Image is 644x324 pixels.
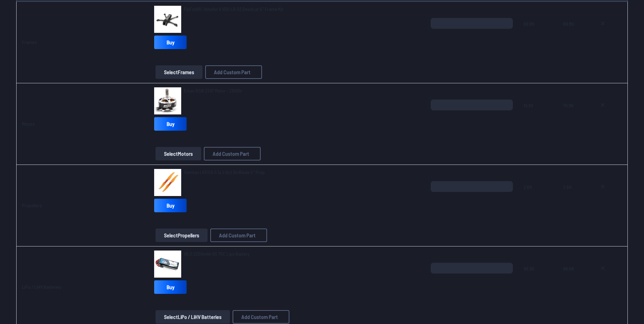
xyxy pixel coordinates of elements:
a: Motors [22,121,35,127]
a: Emax RSIII 2207 Motor - 2100Kv [184,87,242,94]
span: 69.89 [524,18,552,50]
span: 86.99 [563,263,583,295]
button: Add Custom Part [204,147,261,160]
span: Add Custom Part [214,69,251,75]
button: SelectLiPo / LiHV Batteries [156,310,230,324]
span: Add Custom Part [241,314,278,320]
span: 86.99 [524,263,552,295]
button: Add Custom Part [233,310,289,324]
span: 69.89 [563,18,583,50]
span: Emax RSIII 2207 Motor - 2100Kv [184,88,242,93]
button: Add Custom Part [210,229,267,242]
span: 2.69 [524,181,552,214]
a: SelectLiPo / LiHV Batteries [154,310,231,324]
span: Add Custom Part [213,151,249,156]
button: SelectMotors [156,147,201,160]
a: Propellers [22,202,42,208]
span: Gemfan LR5126 5.1x.2.6x2 Bi-Blade 5" Prop [184,169,265,175]
a: SelectFrames [154,65,204,79]
span: 19.99 [524,100,552,132]
a: Buy [154,280,187,294]
span: XILO 2250mAh 6S 75C Lipo Battery [184,251,249,257]
span: 2.69 [563,181,583,214]
img: image [154,6,181,33]
a: FlyFishRC Volador II VD5 LR O3 Deadcat 5" Frame Kit [184,6,283,13]
a: Gemfan LR5126 5.1x.2.6x2 Bi-Blade 5" Prop [184,169,265,176]
span: FlyFishRC Volador II VD5 LR O3 Deadcat 5" Frame Kit [184,6,283,12]
a: SelectPropellers [154,229,209,242]
span: Add Custom Part [219,233,256,238]
a: Buy [154,199,187,212]
img: image [154,251,181,278]
a: Frames [22,39,37,45]
button: SelectFrames [156,65,202,79]
a: XILO 2250mAh 6S 75C Lipo Battery [184,251,249,257]
a: SelectMotors [154,147,202,160]
img: image [154,169,181,196]
a: Buy [154,36,187,49]
a: Buy [154,117,187,131]
a: LiPo / LiHV Batteries [22,284,61,290]
span: 79.96 [563,100,583,132]
button: Add Custom Part [205,65,262,79]
img: image [154,87,181,114]
button: SelectPropellers [156,229,208,242]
